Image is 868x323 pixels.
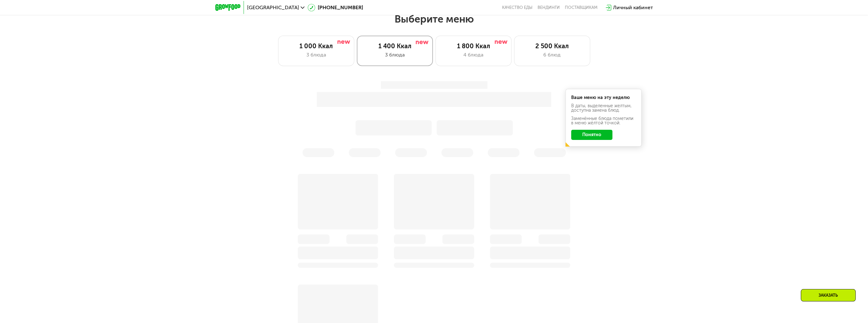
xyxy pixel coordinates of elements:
[571,96,636,100] div: Ваше меню на эту неделю
[285,42,348,50] div: 1 000 Ккал
[801,289,856,301] div: Заказать
[565,5,597,10] div: поставщикам
[247,5,299,10] span: [GEOGRAPHIC_DATA]
[571,130,612,140] button: Понятно
[538,5,560,10] a: Вендинги
[613,4,653,11] div: Личный кабинет
[571,104,636,113] div: В даты, выделенные желтым, доступна замена блюд.
[363,42,426,50] div: 1 400 Ккал
[442,51,505,59] div: 4 блюда
[285,51,348,59] div: 3 блюда
[442,42,505,50] div: 1 800 Ккал
[521,42,584,50] div: 2 500 Ккал
[308,4,363,11] a: [PHONE_NUMBER]
[363,51,426,59] div: 3 блюда
[571,116,636,125] div: Заменённые блюда пометили в меню жёлтой точкой.
[502,5,532,10] a: Качество еды
[20,13,848,25] h2: Выберите меню
[521,51,584,59] div: 6 блюд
